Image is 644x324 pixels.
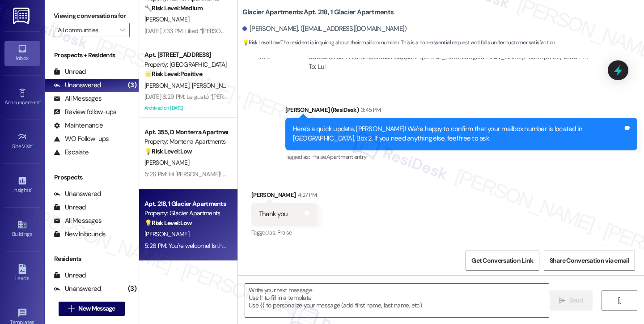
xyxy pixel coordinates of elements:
div: 3:45 PM [359,105,381,115]
div: All Messages [54,94,102,103]
button: New Message [59,302,125,316]
div: 5:26 PM: You're welcome! Is there anything else that I can help you with? [144,242,331,250]
div: (3) [126,282,139,296]
div: All Messages [54,216,102,226]
img: ResiDesk Logo [13,8,31,24]
span: [PERSON_NAME] [144,15,189,23]
strong: 💡 Risk Level: Low [242,39,280,46]
div: ResiDesk escalation reply -> Please handle: Stack 3, Box 2 [PERSON_NAME] ​Community Manager PTLA ... [309,33,595,71]
span: Share Conversation via email [550,256,629,265]
span: Send [569,296,583,305]
label: Viewing conversations for [54,9,130,23]
div: Prospects + Residents [45,51,139,60]
div: Apt. 218, 1 Glacier Apartments [144,199,227,209]
span: • [40,98,41,104]
div: Tagged as: [251,226,317,239]
i:  [559,297,565,304]
div: (3) [126,78,139,92]
div: Apt. 355, D Monterra Apartments [144,128,227,137]
div: Property: Glacier Apartments [144,209,227,218]
strong: 💡 Risk Level: Low [144,219,192,227]
div: Thank you [259,209,288,219]
span: • [32,142,34,148]
b: Glacier Apartments: Apt. 218, 1 Glacier Apartments [242,8,394,17]
button: Send [549,290,593,311]
div: Residents [45,254,139,264]
input: All communities [58,23,115,37]
strong: 🌟 Risk Level: Positive [144,70,202,78]
div: Property: Monterra Apartments [144,137,227,146]
a: Site Visit • [4,129,40,153]
div: Here's a quick update, [PERSON_NAME]! We're happy to confirm that your mailbox number is located ... [293,124,623,144]
a: Insights • [4,173,40,197]
div: Unanswered [54,189,101,199]
a: Buildings [4,217,40,241]
span: • [34,318,36,324]
i:  [68,305,75,312]
div: Unanswered [54,81,101,90]
a: Inbox [4,41,40,65]
span: [PERSON_NAME] [144,158,189,166]
div: Apt. [STREET_ADDRESS] [144,50,227,60]
span: [PERSON_NAME] [191,81,236,90]
div: WO Follow-ups [54,134,109,144]
div: [DATE] 7:33 PM: Liked “[PERSON_NAME] (Rainier Apartments): Got it! I'll keep you updated once I h... [144,27,480,35]
div: Prospects [45,173,139,182]
div: Property: [GEOGRAPHIC_DATA] [144,60,227,69]
div: Unread [54,67,86,77]
div: [PERSON_NAME] (ResiDesk) [285,105,637,118]
span: New Message [78,304,115,313]
i:  [120,26,125,34]
span: • [31,186,32,192]
div: Tagged as: [285,150,637,163]
i:  [616,297,623,304]
a: Leads [4,261,40,286]
span: Apartment entry [326,153,366,161]
div: Maintenance [54,121,103,130]
div: Escalate [54,148,89,157]
span: Get Conversation Link [471,256,533,265]
div: Review follow-ups [54,107,116,117]
span: [PERSON_NAME] [144,81,192,90]
strong: 💡 Risk Level: Low [144,147,192,155]
span: Praise [277,229,292,236]
strong: 🔧 Risk Level: Medium [144,4,203,12]
span: Praise , [311,153,326,161]
div: Archived on [DATE] [144,102,228,114]
span: [PERSON_NAME] [144,230,189,238]
div: Unread [54,271,86,280]
button: Share Conversation via email [544,251,635,271]
div: [PERSON_NAME]. ([EMAIL_ADDRESS][DOMAIN_NAME]) [242,24,407,34]
button: Get Conversation Link [466,251,539,271]
div: Unanswered [54,284,101,294]
div: Unread [54,203,86,212]
div: [PERSON_NAME] [251,190,317,203]
span: : The resident is inquiring about their mailbox number. This is a non-essential request and falls... [242,38,556,47]
div: New Inbounds [54,230,106,239]
div: 4:27 PM [296,190,317,200]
